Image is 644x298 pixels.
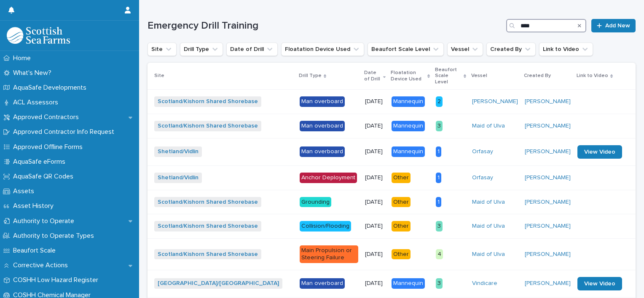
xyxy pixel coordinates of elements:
p: [DATE] [365,148,385,155]
p: Site [154,71,164,80]
a: [PERSON_NAME] [525,223,571,230]
p: Authority to Operate [10,217,81,225]
p: [DATE] [365,280,385,287]
p: Approved Contractor Info Request [10,128,121,136]
button: Link to Video [539,43,593,56]
a: [PERSON_NAME] [525,122,571,130]
tr: [GEOGRAPHIC_DATA]/[GEOGRAPHIC_DATA] Man overboard[DATE]Mannequin3Vindicare [PERSON_NAME] View Video [148,270,636,297]
a: [PERSON_NAME] [525,199,571,206]
p: [DATE] [365,98,385,105]
button: Vessel [447,43,483,56]
button: Created By [486,43,536,56]
div: 1 [436,146,441,157]
div: Man overboard [300,146,345,157]
p: What's New? [10,69,58,77]
p: COSHH Low Hazard Register [10,276,105,284]
button: Site [148,43,177,56]
a: [PERSON_NAME] [525,280,571,287]
h1: Emergency Drill Training [148,20,503,32]
p: Created By [524,71,551,80]
div: Other [392,173,411,183]
tr: Scotland/Kishorn Shared Shorebase Man overboard[DATE]Mannequin3Maid of Ulva [PERSON_NAME] [148,114,636,138]
div: 2 [436,96,443,107]
a: Orfasay [472,148,493,155]
div: 4 [436,249,443,260]
a: View Video [577,277,622,290]
p: Floatation Device Used [391,68,425,84]
tr: Shetland/Vidlin Man overboard[DATE]Mannequin1Orfasay [PERSON_NAME] View Video [148,138,636,165]
div: Mannequin [392,146,425,157]
a: Maid of Ulva [472,251,505,258]
p: [DATE] [365,199,385,206]
a: [PERSON_NAME] [525,251,571,258]
a: Scotland/Kishorn Shared Shorebase [158,122,258,130]
a: Orfasay [472,174,493,181]
div: Other [392,197,411,208]
div: Man overboard [300,278,345,289]
div: Main Propulsion or Steering Failure [300,245,358,263]
button: Date of Drill [226,43,278,56]
a: Scotland/Kishorn Shared Shorebase [158,251,258,258]
a: View Video [577,145,622,159]
a: [PERSON_NAME] [472,98,518,105]
p: Link to Video [577,71,608,80]
button: Drill Type [180,43,223,56]
a: Shetland/Vidlin [158,148,199,155]
tr: Scotland/Kishorn Shared Shorebase Grounding[DATE]Other1Maid of Ulva [PERSON_NAME] [148,190,636,214]
div: Mannequin [392,96,425,107]
p: Vessel [471,71,487,80]
a: Scotland/Kishorn Shared Shorebase [158,223,258,230]
p: Beaufort Scale Level [435,65,462,87]
div: 3 [436,121,443,131]
a: [PERSON_NAME] [525,174,571,181]
p: Drill Type [299,71,322,80]
p: Authority to Operate Types [10,232,101,240]
p: Approved Offline Forms [10,143,89,151]
div: Grounding [300,197,331,208]
p: AquaSafe Developments [10,84,93,92]
p: [DATE] [365,223,385,230]
span: View Video [584,149,615,155]
button: Floatation Device Used [281,43,364,56]
div: Mannequin [392,278,425,289]
div: 3 [436,278,443,289]
p: Date of Drill [364,68,381,84]
a: Maid of Ulva [472,122,505,130]
div: Collision/Flooding [300,221,351,231]
p: Corrective Actions [10,261,75,269]
tr: Scotland/Kishorn Shared Shorebase Man overboard[DATE]Mannequin2[PERSON_NAME] [PERSON_NAME] [148,90,636,114]
a: [PERSON_NAME] [525,98,571,105]
a: [GEOGRAPHIC_DATA]/[GEOGRAPHIC_DATA] [158,280,279,287]
p: Home [10,54,38,62]
div: Other [392,221,411,231]
p: AquaSafe eForms [10,158,72,166]
div: 1 [436,173,441,183]
a: Maid of Ulva [472,199,505,206]
span: Add New [605,23,630,29]
div: Man overboard [300,121,345,131]
tr: Scotland/Kishorn Shared Shorebase Main Propulsion or Steering Failure[DATE]Other4Maid of Ulva [PE... [148,239,636,270]
div: Anchor Deployment [300,173,357,183]
div: 1 [436,197,441,208]
p: Assets [10,187,41,195]
tr: Shetland/Vidlin Anchor Deployment[DATE]Other1Orfasay [PERSON_NAME] [148,165,636,190]
p: Beaufort Scale [10,247,62,255]
img: bPIBxiqnSb2ggTQWdOVV [7,27,70,44]
div: 3 [436,221,443,231]
a: [PERSON_NAME] [525,148,571,155]
p: Approved Contractors [10,113,86,121]
p: Asset History [10,202,60,210]
p: ACL Assessors [10,98,65,106]
div: Other [392,249,411,260]
p: [DATE] [365,174,385,181]
p: [DATE] [365,122,385,130]
span: View Video [584,281,615,287]
a: Scotland/Kishorn Shared Shorebase [158,199,258,206]
p: AquaSafe QR Codes [10,173,80,181]
p: [DATE] [365,251,385,258]
button: Beaufort Scale Level [368,43,444,56]
div: Mannequin [392,121,425,131]
input: Search [506,19,586,32]
tr: Scotland/Kishorn Shared Shorebase Collision/Flooding[DATE]Other3Maid of Ulva [PERSON_NAME] [148,214,636,239]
